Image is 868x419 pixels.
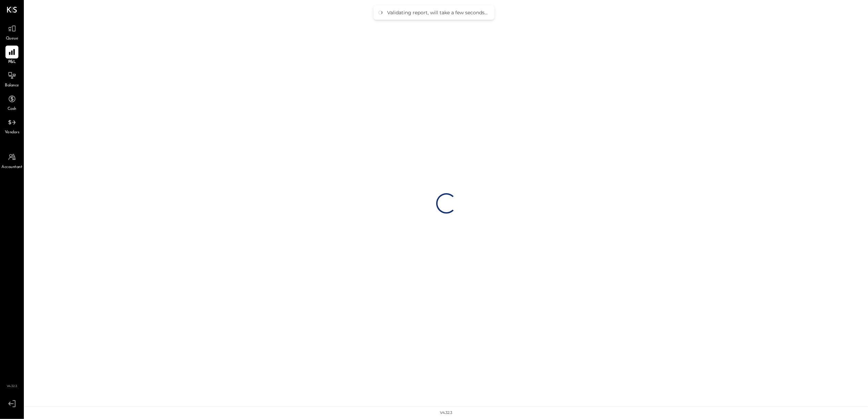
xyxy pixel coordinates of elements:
[0,116,23,136] a: Vendors
[0,46,23,65] a: P&L
[0,22,23,42] a: Queue
[440,410,453,416] div: v 4.32.3
[0,93,23,112] a: Cash
[0,151,23,170] a: Accountant
[2,164,22,170] span: Accountant
[6,36,18,42] span: Queue
[0,69,23,89] a: Balance
[7,106,16,112] span: Cash
[5,83,19,89] span: Balance
[5,130,19,136] span: Vendors
[387,10,488,16] div: Validating report, will take a few seconds...
[8,59,16,65] span: P&L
